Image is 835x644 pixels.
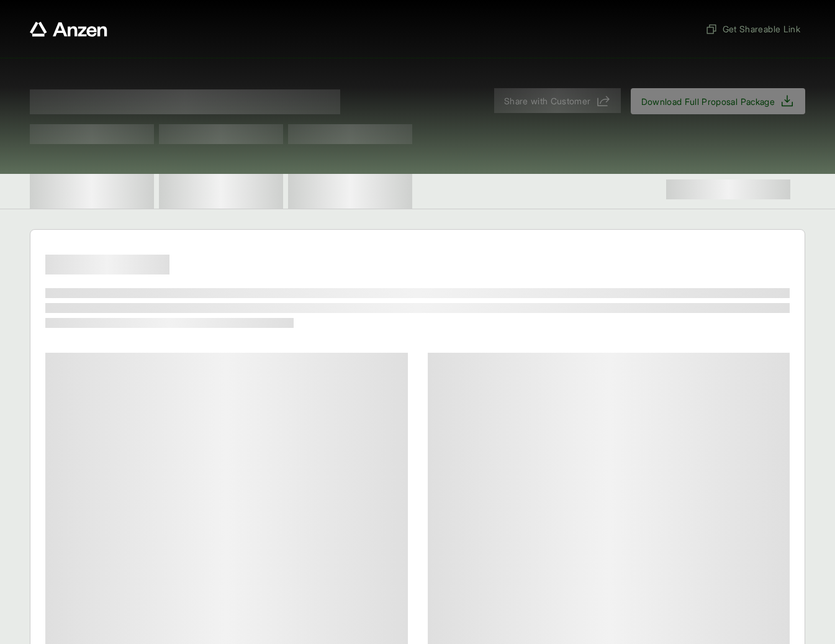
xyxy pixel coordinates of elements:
span: Test [288,124,412,144]
button: Get Shareable Link [700,17,805,40]
span: Test [30,124,154,144]
span: Proposal for [30,89,340,114]
span: Get Shareable Link [705,22,800,35]
span: Test [159,124,283,144]
span: Share with Customer [504,94,591,107]
a: Anzen website [30,22,107,37]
